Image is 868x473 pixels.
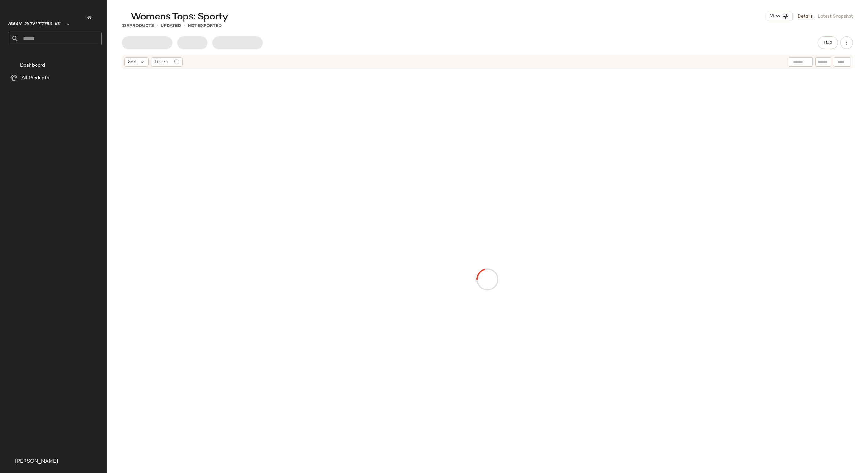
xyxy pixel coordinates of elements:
[823,40,832,45] span: Hub
[20,62,45,69] span: Dashboard
[184,22,185,30] span: •
[155,59,168,65] span: Filters
[8,17,61,28] span: Urban Outfitters UK
[122,24,129,28] span: 139
[21,74,49,82] span: All Products
[188,23,222,29] p: Not Exported
[157,22,158,30] span: •
[122,23,154,29] div: Products
[818,36,838,49] button: Hub
[128,59,137,65] span: Sort
[131,11,228,23] span: Womens Tops: Sporty
[798,13,813,20] a: Details
[766,12,793,21] button: View
[15,458,58,465] span: [PERSON_NAME]
[770,14,780,19] span: View
[161,23,181,29] p: updated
